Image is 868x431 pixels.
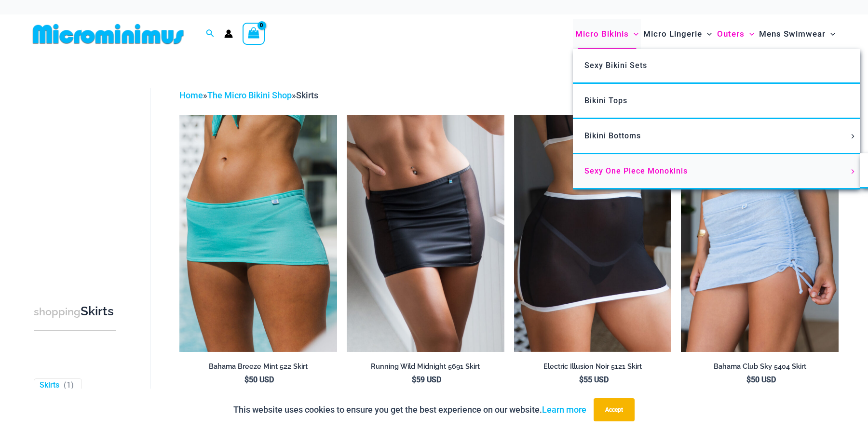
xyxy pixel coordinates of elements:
a: Bahama Club Sky 5404 Skirt [681,362,839,375]
bdi: 50 USD [746,375,776,384]
img: Bahama Club Sky 9170 Crop Top 5404 Skirt 07 [681,115,839,351]
a: Bahama Club Sky 9170 Crop Top 5404 Skirt 07Bahama Club Sky 9170 Crop Top 5404 Skirt 10Bahama Club... [681,115,839,351]
a: Account icon link [224,29,233,38]
a: Electric Illusion Noir Skirt 02Electric Illusion Noir 1521 Bra 611 Micro 5121 Skirt 01Electric Il... [514,115,672,351]
a: Micro LingerieMenu ToggleMenu Toggle [641,19,714,49]
span: Menu Toggle [629,22,638,46]
a: Running Wild Midnight 5691 SkirtRunning Wild Midnight 1052 Top 5691 Skirt 06Running Wild Midnight... [347,115,504,351]
nav: Site Navigation [571,18,839,50]
span: Mens Swimwear [759,22,826,46]
span: shopping [34,306,81,318]
a: Mens SwimwearMenu ToggleMenu Toggle [757,19,838,49]
h3: Skirts [34,303,116,320]
a: View Shopping Cart, empty [243,23,265,45]
a: The Micro Bikini Shop [207,90,292,100]
h2: Bahama Breeze Mint 522 Skirt [179,362,337,371]
span: $ [746,375,751,384]
span: Menu Toggle [848,134,858,139]
img: Bahama Breeze Mint 522 Skirt 01 [179,115,337,351]
span: Menu Toggle [702,22,712,46]
span: Micro Bikinis [575,22,629,46]
span: ( ) [64,380,74,391]
a: Learn more [542,404,586,415]
a: Bahama Breeze Mint 522 Skirt 01Bahama Breeze Mint 522 Skirt 02Bahama Breeze Mint 522 Skirt 02 [179,115,337,351]
h2: Bahama Club Sky 5404 Skirt [681,362,839,371]
a: Electric Illusion Noir 5121 Skirt [514,362,672,375]
span: Menu Toggle [826,22,835,46]
bdi: 50 USD [244,375,274,384]
button: Accept [594,398,635,421]
iframe: TrustedSite Certified [34,81,121,273]
span: Sexy Bikini Sets [584,61,647,70]
a: Bikini Tops [573,84,860,119]
span: Sexy One Piece Monokinis [584,166,688,175]
a: Running Wild Midnight 5691 Skirt [347,362,504,375]
img: Electric Illusion Noir Skirt 02 [514,115,672,351]
a: Search icon link [206,28,215,40]
a: Home [179,90,203,100]
span: 1 [67,380,71,390]
span: Micro Lingerie [643,22,702,46]
span: Menu Toggle [848,169,858,174]
span: Bikini Bottoms [584,131,641,140]
p: This website uses cookies to ensure you get the best experience on our website. [233,403,586,417]
a: OutersMenu ToggleMenu Toggle [715,19,757,49]
span: Menu Toggle [745,22,754,46]
img: MM SHOP LOGO FLAT [29,23,188,45]
bdi: 55 USD [579,375,609,384]
a: Bikini BottomsMenu ToggleMenu Toggle [573,119,860,154]
a: Sexy One Piece MonokinisMenu ToggleMenu Toggle [573,154,860,189]
bdi: 59 USD [412,375,441,384]
span: $ [579,375,583,384]
a: Micro BikinisMenu ToggleMenu Toggle [573,19,641,49]
a: Bahama Breeze Mint 522 Skirt [179,362,337,375]
span: $ [244,375,249,384]
span: $ [412,375,416,384]
a: Skirts [40,380,59,391]
img: Running Wild Midnight 5691 Skirt [347,115,504,351]
span: » » [179,90,318,100]
a: Sexy Bikini Sets [573,49,860,84]
span: Skirts [296,90,318,100]
span: Bikini Tops [584,96,627,105]
h2: Electric Illusion Noir 5121 Skirt [514,362,672,371]
h2: Running Wild Midnight 5691 Skirt [347,362,504,371]
span: Outers [717,22,745,46]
